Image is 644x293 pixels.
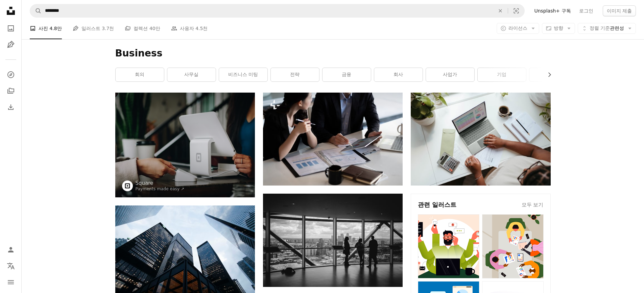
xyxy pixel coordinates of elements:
a: 기업 [478,68,526,81]
span: 라이선스 [508,25,527,31]
a: 컬렉션 [4,84,18,98]
img: premium_vector-1710425435145-7f4f0b49edcf [418,214,479,278]
a: 전략 [271,68,319,81]
img: premium_vector-1710425434883-777491e24a16 [482,214,544,278]
a: 다운로드 내역 [4,100,18,114]
a: 금융 [323,68,371,81]
span: 4.5천 [195,25,208,32]
button: Unsplash 검색 [30,4,42,17]
a: 모두 보기 [522,201,544,209]
a: 노트북으로 테이블에 앉아있는 사람 [411,136,550,142]
span: 40만 [149,25,160,32]
a: 사무실 [167,68,216,81]
h1: Business [115,47,551,59]
button: 언어 [4,259,18,273]
button: 목록을 오른쪽으로 스크롤 [543,68,551,81]
button: 시각적 검색 [508,4,524,17]
a: 도시 건물 안에 서 있는 사람들 [263,237,403,243]
h4: 관련 일러스트 [418,201,456,209]
img: 서류 작업과 디지털 태블릿으로 재무 계획을 논의하는 사업가들의 클로즈업. [263,93,403,186]
a: 컬렉션 40만 [125,18,160,39]
button: 이미지 제출 [603,5,636,16]
a: 일러스트 3.7천 [73,18,114,39]
button: 삭제 [493,4,508,17]
img: Square의 프로필로 이동 [122,180,133,191]
a: 회의 [116,68,164,81]
a: 책상 위의 흰색 모니터 [115,142,255,148]
a: 로그인 / 가입 [4,243,18,257]
span: 관련성 [590,25,624,32]
img: 노트북으로 테이블에 앉아있는 사람 [411,93,550,186]
button: 메뉴 [4,275,18,289]
a: Unsplash+ 구독 [530,5,575,16]
img: 책상 위의 흰색 모니터 [115,93,255,197]
a: 사용자 4.5천 [171,18,208,39]
button: 정렬 기준관련성 [578,23,636,34]
a: 실업가 [529,68,578,81]
a: 일러스트 [4,38,18,51]
button: 라이선스 [497,23,539,34]
span: 3.7천 [102,25,114,32]
form: 사이트 전체에서 이미지 찾기 [30,4,525,18]
a: 회사 [374,68,423,81]
span: 방향 [554,25,563,31]
button: 방향 [542,23,575,34]
a: 비즈니스 미팅 [219,68,267,81]
a: 사진 [4,22,18,35]
a: 로그인 [575,5,597,16]
a: 서류 작업과 디지털 태블릿으로 재무 계획을 논의하는 사업가들의 클로즈업. [263,136,403,142]
a: Square [136,180,185,187]
a: Payments made easy ↗ [136,187,185,191]
a: 탐색 [4,68,18,81]
a: 낮 동안 도시 고층 건물의 낮은 각도 사진 [115,249,255,255]
span: 정렬 기준 [590,25,610,31]
a: 사업가 [426,68,474,81]
img: 도시 건물 안에 서 있는 사람들 [263,194,403,287]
